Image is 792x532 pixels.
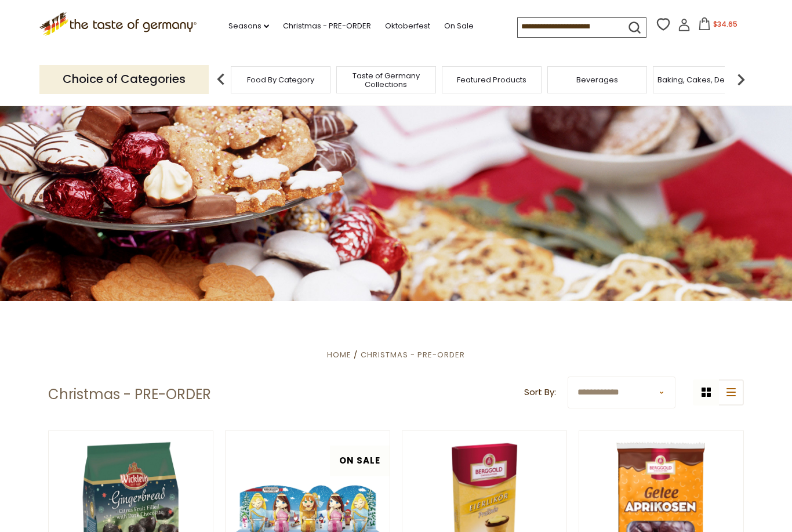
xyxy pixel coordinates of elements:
a: Featured Products [457,75,526,84]
span: $34.65 [713,19,737,29]
label: Sort By: [524,385,556,400]
a: Food By Category [247,75,314,84]
h1: Christmas - PRE-ORDER [48,386,211,403]
button: $34.65 [693,17,742,35]
a: Seasons [228,20,269,32]
a: Oktoberfest [385,20,430,32]
img: next arrow [729,68,753,91]
a: Beverages [576,75,618,84]
a: On Sale [444,20,474,32]
a: Baking, Cakes, Desserts [657,75,747,84]
img: previous arrow [209,68,232,91]
a: Taste of Germany Collections [340,71,433,89]
a: Christmas - PRE-ORDER [283,20,371,32]
p: Choice of Categories [39,65,209,93]
a: Home [327,349,351,360]
a: Christmas - PRE-ORDER [361,349,465,360]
